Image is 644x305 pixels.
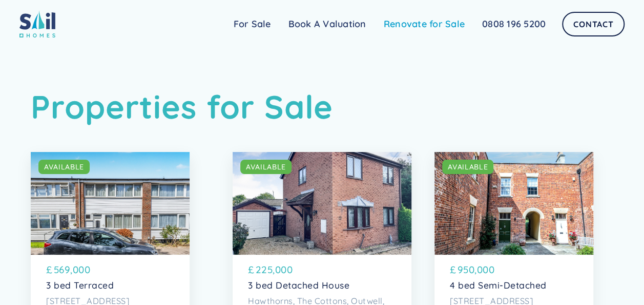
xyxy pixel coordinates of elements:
p: 4 bed Semi-Detached [450,280,578,291]
a: 0808 196 5200 [473,14,554,34]
div: AVAILABLE [44,162,84,172]
div: AVAILABLE [246,162,286,172]
div: AVAILABLE [448,162,488,172]
a: Renovate for Sale [375,14,473,34]
img: sail home logo colored [19,10,55,37]
p: 569,000 [54,262,91,277]
p: 950,000 [458,262,495,277]
p: 3 bed Terraced [46,280,174,291]
a: For Sale [225,14,280,34]
a: Book A Valuation [280,14,375,34]
p: £ [46,262,53,277]
p: 3 bed Detached House [248,280,396,291]
h1: Properties for Sale [31,87,613,126]
a: Contact [562,12,625,36]
p: 225,000 [256,262,293,277]
p: £ [248,262,255,277]
p: £ [450,262,456,277]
